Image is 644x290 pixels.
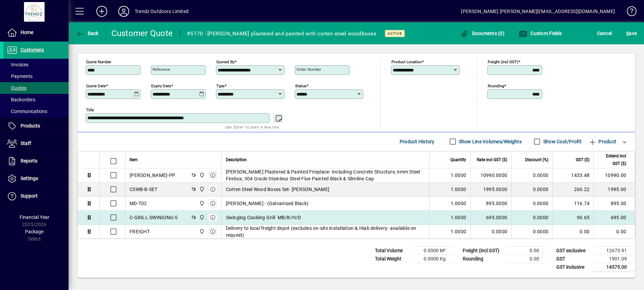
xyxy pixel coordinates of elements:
[388,31,402,36] span: Active
[475,186,507,193] div: 1995.0000
[475,228,507,235] div: 0.0000
[519,31,562,36] span: Custom Fields
[594,197,635,211] td: 895.00
[3,188,69,205] a: Support
[391,59,422,64] mat-label: Product location
[21,123,40,129] span: Products
[626,28,637,39] span: ave
[216,59,234,64] mat-label: Quoted by
[7,109,47,114] span: Communications
[594,255,635,263] td: 1901.09
[7,97,35,102] span: Backorders
[225,123,279,131] mat-hint: Use 'Enter' to start a new line
[458,138,522,145] label: Show Line Volumes/Weights
[461,6,615,17] div: [PERSON_NAME] [PERSON_NAME][EMAIL_ADDRESS][DOMAIN_NAME]
[488,83,504,88] mat-label: Rounding
[3,135,69,152] a: Staff
[151,83,171,88] mat-label: Expiry date
[594,225,635,238] td: 0.00
[197,171,205,179] span: New Plymouth
[372,255,413,263] td: Total Weight
[594,168,635,182] td: 10990.00
[7,85,26,91] span: Quotes
[552,211,594,225] td: 90.65
[296,67,321,72] mat-label: Order number
[25,229,44,234] span: Package
[130,186,158,193] div: CSWB-B-SET
[459,255,506,263] td: Rounding
[7,74,33,79] span: Payments
[594,182,635,197] td: 1995.00
[197,228,205,235] span: New Plymouth
[475,214,507,221] div: 695.0000
[552,182,594,197] td: 260.22
[451,186,466,193] span: 1.0000
[3,94,69,105] a: Backorders
[130,156,138,164] span: Item
[597,28,612,39] span: Cancel
[626,31,629,36] span: S
[7,62,28,67] span: Invoices
[413,246,454,255] td: 0.0000 M³
[21,141,31,146] span: Staff
[130,200,147,207] div: MD-T02
[226,168,425,182] span: [PERSON_NAME] Plastered & Painted Fireplace- Including Concrete Structure, 6mm Steel Firebox, 304...
[451,228,466,235] span: 1.0000
[622,1,635,24] a: Knowledge Base
[517,27,564,40] button: Custom Fields
[76,31,99,36] span: Back
[585,135,620,148] button: Product
[511,225,552,238] td: 0.0000
[3,153,69,170] a: Reports
[135,6,189,17] div: Trendz Outdoors Limited
[295,83,306,88] mat-label: Status
[226,186,330,193] span: Corten Steel Wood Boxes Set- [PERSON_NAME]
[187,28,376,39] div: #5170 - [PERSON_NAME] plastered and painted with corten steel woodboxes
[624,27,639,40] button: Save
[598,152,626,167] span: Extend incl GST ($)
[3,118,69,135] a: Products
[459,246,506,255] td: Freight (incl GST)
[3,70,69,82] a: Payments
[21,30,33,35] span: Home
[21,158,37,164] span: Reports
[511,197,552,211] td: 0.0000
[552,168,594,182] td: 1433.48
[20,214,49,220] span: Financial Year
[477,156,507,164] span: Rate incl GST ($)
[552,197,594,211] td: 116.74
[588,136,616,147] span: Product
[594,246,635,255] td: 12673.91
[113,5,135,18] button: Profile
[525,156,548,164] span: Discount (%)
[595,27,614,40] button: Cancel
[226,200,309,207] span: [PERSON_NAME] - (Galvanised Black)
[451,172,466,179] span: 1.0000
[69,27,106,40] app-page-header-button: Back
[553,246,594,255] td: GST exclusive
[226,156,247,164] span: Description
[86,83,106,88] mat-label: Quote date
[542,138,582,145] label: Show Cost/Profit
[488,59,518,64] mat-label: Freight (incl GST)
[86,107,94,112] mat-label: Title
[511,211,552,225] td: 0.0000
[458,27,506,40] button: Documents (0)
[400,136,435,147] span: Product History
[21,176,38,181] span: Settings
[226,214,301,221] span: Swinging Cooking Grill- MB/B/H/D
[86,59,111,64] mat-label: Quote number
[475,200,507,207] div: 895.0000
[553,263,594,271] td: GST inclusive
[451,214,466,221] span: 1.0000
[576,156,590,164] span: GST ($)
[506,255,547,263] td: 0.00
[475,172,507,179] div: 10990.0000
[3,59,69,70] a: Invoices
[3,82,69,94] a: Quotes
[197,186,205,193] span: New Plymouth
[111,28,173,39] div: Customer Quote
[552,225,594,238] td: 0.00
[506,246,547,255] td: 0.00
[372,246,413,255] td: Total Volume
